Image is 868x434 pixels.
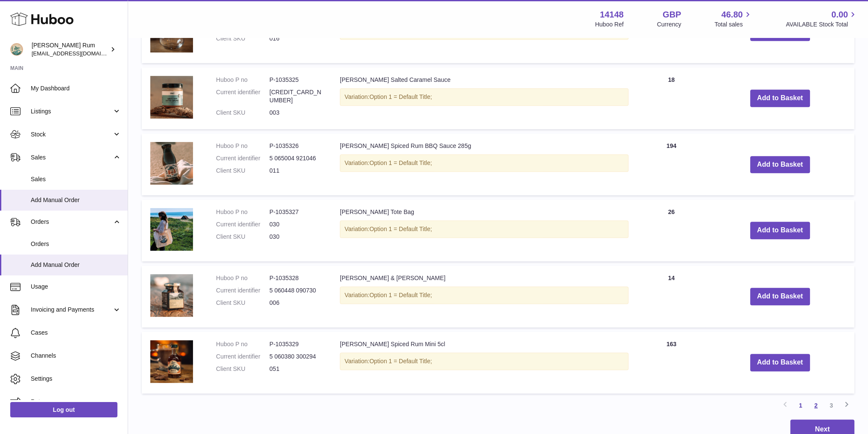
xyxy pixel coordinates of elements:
div: Variation: [340,220,628,238]
dd: 5 065004 921046 [269,154,323,162]
td: [PERSON_NAME] Tote Bag [331,200,637,261]
span: Option 1 = Default Title; [369,93,432,100]
img: Barti Tote Bag [150,208,193,251]
dt: Client SKU [216,233,269,241]
span: Listings [31,107,112,116]
dd: 5 060448 090730 [269,286,323,295]
button: Add to Basket [750,354,810,371]
dt: Client SKU [216,365,269,373]
dt: Current identifier [216,154,269,162]
dd: 030 [269,233,323,241]
dd: 016 [269,35,323,43]
span: Usage [31,283,121,291]
button: Add to Basket [750,156,810,174]
td: [PERSON_NAME] & [PERSON_NAME] [331,266,637,327]
span: Add Manual Order [31,196,121,204]
dt: Current identifier [216,88,269,104]
span: Settings [31,375,121,383]
dd: 003 [269,109,323,117]
dt: Client SKU [216,109,269,117]
dt: Client SKU [216,299,269,307]
a: 3 [824,398,839,413]
a: 2 [808,398,824,413]
dt: Huboo P no [216,76,269,84]
span: Total sales [714,20,752,29]
dd: P-1035326 [269,142,323,150]
td: [PERSON_NAME] Spiced Rum BBQ Sauce 285g [331,133,637,195]
span: Stock [31,130,112,139]
button: Add to Basket [750,288,810,305]
button: Add to Basket [750,90,810,107]
div: Variation: [340,154,628,172]
a: 1 [793,398,808,413]
dd: P-1035328 [269,274,323,282]
img: Bara Brith & Barti Marmalade [150,274,193,317]
a: 0.00 AVAILABLE Stock Total [786,9,858,29]
span: 0.00 [831,9,848,20]
strong: 14148 [600,9,624,20]
span: Channels [31,352,121,360]
dt: Client SKU [216,167,269,175]
dt: Current identifier [216,220,269,229]
span: AVAILABLE Stock Total [786,20,858,29]
img: Barti Salted Caramel Sauce [150,76,193,119]
div: Variation: [340,353,628,370]
a: Log out [10,402,117,417]
span: Sales [31,175,121,183]
div: Currency [657,20,681,29]
dd: P-1035327 [269,208,323,216]
td: 14 [637,266,705,327]
dt: Huboo P no [216,208,269,216]
dt: Current identifier [216,286,269,295]
span: Returns [31,398,121,406]
span: Orders [31,218,112,226]
dd: [CREDIT_CARD_NUMBER] [269,88,323,104]
span: Option 1 = Default Title; [369,292,432,298]
td: 194 [637,133,705,195]
dt: Client SKU [216,35,269,43]
dd: 011 [269,167,323,175]
td: 163 [637,332,705,393]
td: [PERSON_NAME] Salted Caramel Sauce [331,67,637,130]
img: mail@bartirum.wales [10,43,23,56]
dd: P-1035329 [269,340,323,348]
span: Orders [31,240,121,248]
span: Option 1 = Default Title; [369,358,432,365]
span: Invoicing and Payments [31,306,112,314]
span: My Dashboard [31,84,121,93]
a: 46.80 Total sales [714,9,752,29]
button: Add to Basket [750,222,810,239]
dt: Huboo P no [216,142,269,150]
img: Barti Spiced Rum Mini 5cl [150,340,193,383]
dt: Huboo P no [216,340,269,348]
td: 26 [637,200,705,261]
div: Variation: [340,88,628,106]
dd: P-1035325 [269,76,323,84]
span: Option 1 = Default Title; [369,159,432,166]
img: Barti Spiced Rum BBQ Sauce 285g [150,142,193,185]
dt: Huboo P no [216,274,269,282]
dd: 5 060380 300294 [269,353,323,361]
strong: GBP [663,9,681,20]
td: [PERSON_NAME] Spiced Rum Mini 5cl [331,332,637,393]
span: [EMAIL_ADDRESS][DOMAIN_NAME] [32,50,126,57]
dd: 030 [269,220,323,229]
span: Option 1 = Default Title; [369,226,432,232]
span: 46.80 [721,9,742,20]
td: 18 [637,67,705,130]
dt: Current identifier [216,353,269,361]
span: Sales [31,153,112,162]
div: [PERSON_NAME] Rum [32,41,108,58]
span: Cases [31,329,121,337]
div: Huboo Ref [595,20,624,29]
span: Add Manual Order [31,261,121,269]
div: Variation: [340,286,628,304]
dd: 006 [269,299,323,307]
dd: 051 [269,365,323,373]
